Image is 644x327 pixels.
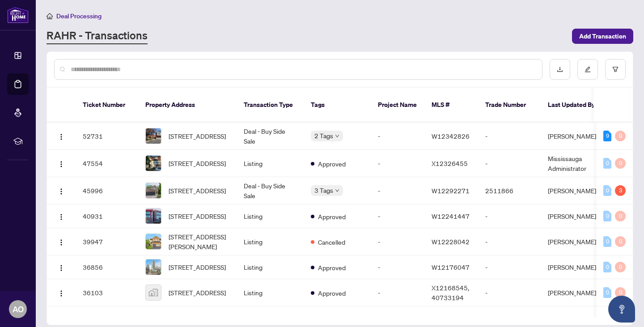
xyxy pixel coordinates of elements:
th: MLS # [424,88,478,123]
th: Last Updated By [541,88,608,123]
img: Logo [58,188,65,195]
td: - [478,255,541,279]
td: [PERSON_NAME] [541,255,608,279]
div: 0 [603,185,611,196]
span: [STREET_ADDRESS] [169,186,226,195]
td: Listing [237,150,304,177]
td: [PERSON_NAME] [541,279,608,306]
span: W12176047 [432,263,470,271]
td: [PERSON_NAME] [541,228,608,255]
span: filter [612,66,619,72]
td: - [478,228,541,255]
th: Ticket Number [76,88,138,123]
span: 3 Tags [314,185,333,195]
span: Approved [318,212,346,221]
td: 39947 [76,228,138,255]
th: Project Name [371,88,424,123]
span: [STREET_ADDRESS] [169,288,226,297]
div: 0 [615,158,626,169]
td: - [371,279,424,306]
td: Mississauga Administrator [541,150,608,177]
td: 45996 [76,177,138,204]
td: Listing [237,279,304,306]
span: Cancelled [318,237,345,247]
td: Listing [237,204,304,228]
img: Logo [58,213,65,221]
td: Listing [237,228,304,255]
div: 0 [603,158,611,169]
td: [PERSON_NAME] [541,204,608,228]
button: Logo [54,183,68,198]
button: Logo [54,129,68,143]
td: - [371,123,424,150]
td: - [478,123,541,150]
span: W12228042 [432,238,470,246]
td: - [371,150,424,177]
span: [STREET_ADDRESS] [169,158,226,168]
span: edit [585,66,591,72]
td: - [371,228,424,255]
span: [STREET_ADDRESS] [169,131,226,141]
button: Logo [54,285,68,300]
img: Logo [58,161,65,168]
span: Approved [318,288,346,298]
div: 0 [603,236,611,247]
img: thumbnail-img [146,156,161,171]
span: [STREET_ADDRESS] [169,262,226,272]
td: Listing [237,255,304,279]
span: Deal Processing [56,12,102,20]
button: Logo [54,209,68,223]
span: W12241447 [432,212,470,220]
img: thumbnail-img [146,285,161,300]
td: - [371,204,424,228]
span: down [335,188,339,193]
img: Logo [58,290,65,297]
div: 0 [603,287,611,298]
td: 40931 [76,204,138,228]
div: 0 [603,211,611,221]
td: Deal - Buy Side Sale [237,123,304,150]
img: logo [7,7,29,23]
td: [PERSON_NAME] [541,123,608,150]
td: - [478,279,541,306]
span: AO [13,303,24,315]
span: W12342826 [432,132,470,140]
span: Approved [318,159,346,169]
div: 3 [615,185,626,196]
button: filter [605,59,626,80]
button: Open asap [608,296,635,323]
button: Logo [54,234,68,249]
img: thumbnail-img [146,128,161,144]
a: RAHR - Transactions [47,28,148,44]
td: Deal - Buy Side Sale [237,177,304,204]
div: 0 [603,262,611,272]
td: 36103 [76,279,138,306]
td: [PERSON_NAME] [541,177,608,204]
span: X12326455 [432,159,468,167]
span: home [47,13,53,19]
img: thumbnail-img [146,234,161,249]
td: - [371,255,424,279]
span: download [557,66,563,72]
td: 52731 [76,123,138,150]
div: 0 [615,287,626,298]
div: 0 [615,211,626,221]
td: 47554 [76,150,138,177]
img: thumbnail-img [146,259,161,275]
div: 0 [615,131,626,141]
span: Add Transaction [579,29,626,43]
th: Tags [304,88,371,123]
td: 36856 [76,255,138,279]
span: X12168545, 40733194 [432,284,469,302]
td: 2511866 [478,177,541,204]
button: Add Transaction [572,29,633,44]
span: [STREET_ADDRESS][PERSON_NAME] [169,232,229,251]
span: down [335,134,339,138]
td: - [478,204,541,228]
div: 0 [615,262,626,272]
button: download [550,59,570,80]
div: 0 [615,236,626,247]
th: Property Address [138,88,237,123]
th: Transaction Type [237,88,304,123]
img: Logo [58,133,65,140]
